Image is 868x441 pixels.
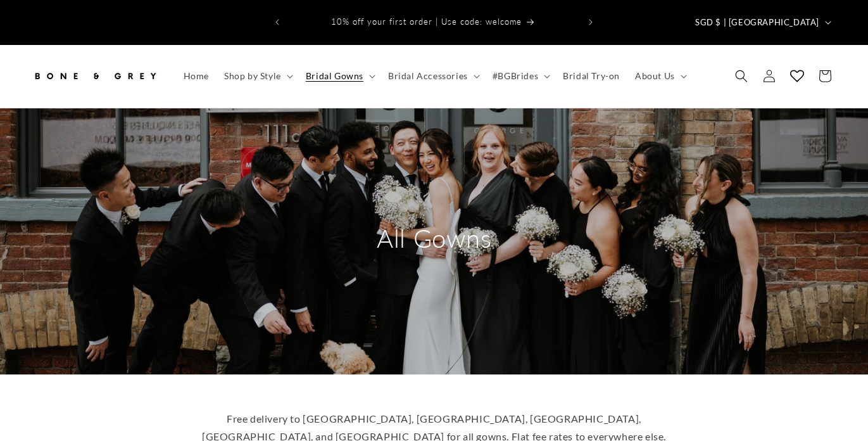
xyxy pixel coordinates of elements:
[635,70,675,82] span: About Us
[217,63,298,89] summary: Shop by Style
[298,63,381,89] summary: Bridal Gowns
[176,63,217,89] a: Home
[388,70,468,82] span: Bridal Accessories
[555,63,627,89] a: Bridal Try-on
[485,63,555,89] summary: #BGBrides
[727,62,755,90] summary: Search
[381,63,485,89] summary: Bridal Accessories
[493,70,538,82] span: #BGBrides
[563,70,620,82] span: Bridal Try-on
[577,10,605,34] button: Next announcement
[184,70,209,82] span: Home
[27,58,163,95] a: Bone and Grey Bridal
[331,16,522,27] span: 10% off your first order | Use code: welcome
[688,10,836,34] button: SGD $ | [GEOGRAPHIC_DATA]
[695,16,819,29] span: SGD $ | [GEOGRAPHIC_DATA]
[224,70,281,82] span: Shop by Style
[306,70,363,82] span: Bridal Gowns
[627,63,692,89] summary: About Us
[314,222,555,255] h2: All Gowns
[263,10,291,34] button: Previous announcement
[32,62,158,90] img: Bone and Grey Bridal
